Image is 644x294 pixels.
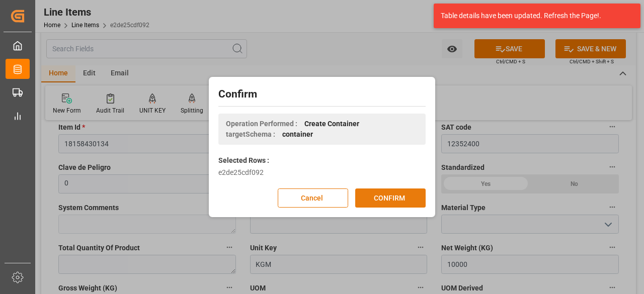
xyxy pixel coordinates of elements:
button: CONFIRM [355,188,426,208]
div: e2de25cdf092 [218,167,426,178]
h2: Confirm [218,86,426,103]
span: targetSchema : [226,129,275,140]
span: container [282,129,313,140]
button: Cancel [278,188,348,208]
label: Selected Rows : [218,155,269,166]
span: Create Container [304,119,359,129]
div: Table details have been updated. Refresh the Page!. [441,11,626,21]
span: Operation Performed : [226,119,297,129]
